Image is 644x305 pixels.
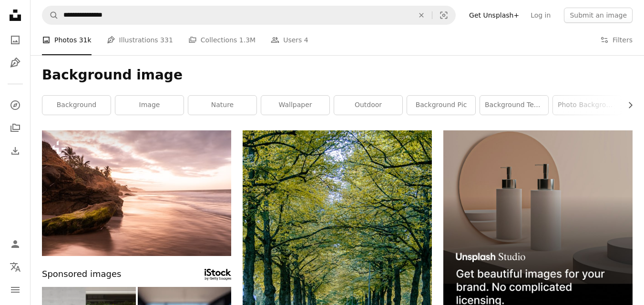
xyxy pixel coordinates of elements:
button: Language [6,257,25,276]
a: photo background [553,96,621,115]
a: Home — Unsplash [6,6,25,27]
a: Illustrations [6,53,25,72]
a: Log in / Sign up [6,235,25,254]
button: Visual search [432,6,455,24]
span: 1.3M [239,35,256,45]
form: Find visuals sitewide [42,6,456,25]
button: Submit an image [564,8,633,23]
a: Collections [6,118,25,138]
a: Log in [525,8,556,23]
button: Search Unsplash [42,6,59,24]
a: Explore [6,96,25,115]
a: Illustrations 331 [107,25,173,55]
a: background texture [480,96,548,115]
button: Filters [600,25,633,55]
span: 331 [160,35,173,45]
img: a rock on the beach with a mossy log on it [42,130,231,256]
a: Photos [6,30,25,49]
a: Users 4 [271,25,308,55]
a: nature [188,96,256,115]
a: background [42,96,111,115]
a: a path in a park lined with trees [243,267,432,276]
a: image [115,96,184,115]
a: a rock on the beach with a mossy log on it [42,189,231,197]
a: Get Unsplash+ [463,8,525,23]
button: scroll list to the right [622,96,633,115]
button: Menu [6,280,25,299]
a: wallpaper [261,96,329,115]
a: outdoor [334,96,402,115]
button: Clear [411,6,432,24]
a: Download History [6,141,25,160]
h1: Background image [42,67,633,84]
a: background pic [407,96,475,115]
span: Sponsored images [42,267,121,281]
a: Collections 1.3M [188,25,256,55]
span: 4 [304,35,308,45]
